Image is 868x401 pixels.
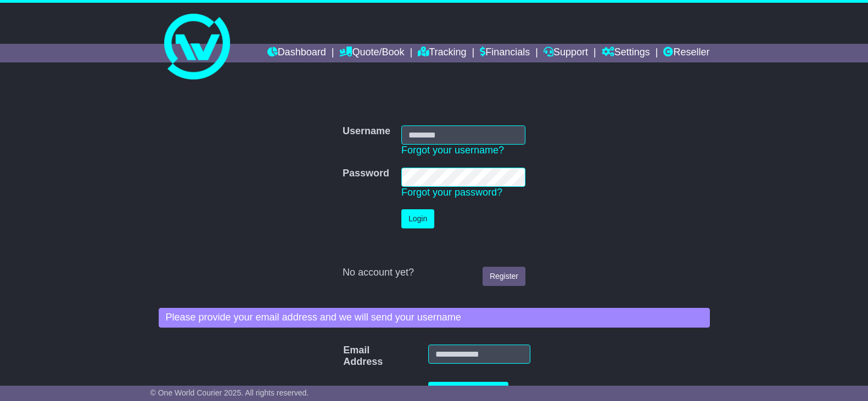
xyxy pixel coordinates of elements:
div: Please provide your email address and we will send your username [159,308,710,328]
label: Username [343,125,390,138]
span: © One World Courier 2025. All rights reserved. [150,388,309,397]
div: No account yet? [343,267,525,279]
label: Password [343,168,389,180]
a: Forgot your password? [401,187,502,198]
button: Recover Username [428,382,509,401]
a: Support [544,44,588,62]
a: Financials [480,44,530,62]
a: Reseller [663,44,709,62]
label: Email Address [338,345,357,368]
button: Login [401,209,434,228]
a: Dashboard [267,44,326,62]
a: Forgot your username? [401,145,504,156]
a: Register [483,267,525,286]
a: Tracking [418,44,466,62]
a: Settings [602,44,650,62]
a: Quote/Book [339,44,404,62]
